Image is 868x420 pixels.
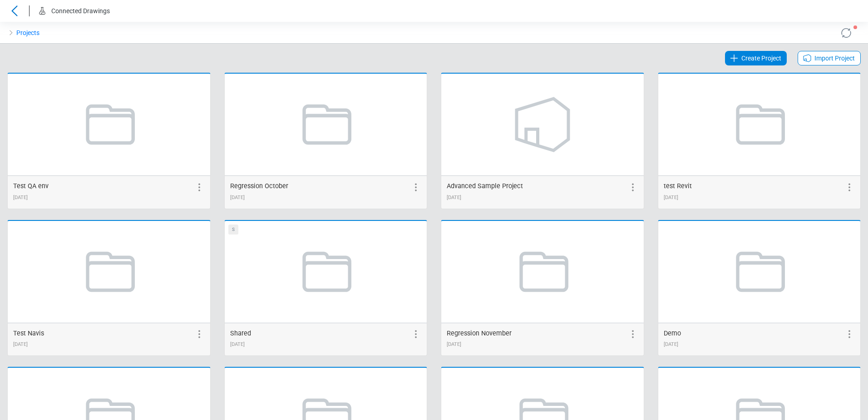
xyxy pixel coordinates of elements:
span: 10/08/2024 11:28:32 [447,195,461,200]
div: Advanced Sample Project [447,181,523,191]
span: Connected Drawings [51,7,110,15]
div: test Revit [664,181,692,191]
div: Shared [230,329,251,339]
div: Regression November [447,329,512,339]
span: Test Navis [13,330,44,337]
a: Projects [16,27,39,38]
span: Test QA env [13,182,49,190]
span: Demo [664,330,681,337]
span: test Revit [664,182,692,190]
a: Create Project [725,51,787,65]
span: Create Project [741,53,781,64]
span: 10/09/2024 13:20:08 [664,195,678,200]
div: Test Navis [13,329,44,339]
div: Test QA env [13,181,49,191]
span: 11/13/2024 11:22:42 [447,341,461,347]
span: 09/26/2024 15:35:19 [13,195,28,200]
div: Regression October [230,181,288,191]
span: Import Project [814,53,855,64]
span: 10/04/2024 15:40:24 [230,195,245,200]
span: 11/14/2024 16:08:52 [664,341,678,347]
span: Regression October [230,182,288,190]
span: 10/09/2024 13:30:08 [13,341,28,347]
span: 11/13/2024 10:43:57 [230,341,245,347]
span: Regression November [447,330,512,337]
span: Advanced Sample Project [447,182,523,190]
div: Demo [664,329,681,339]
div: S [228,225,238,235]
span: Shared [230,330,251,337]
